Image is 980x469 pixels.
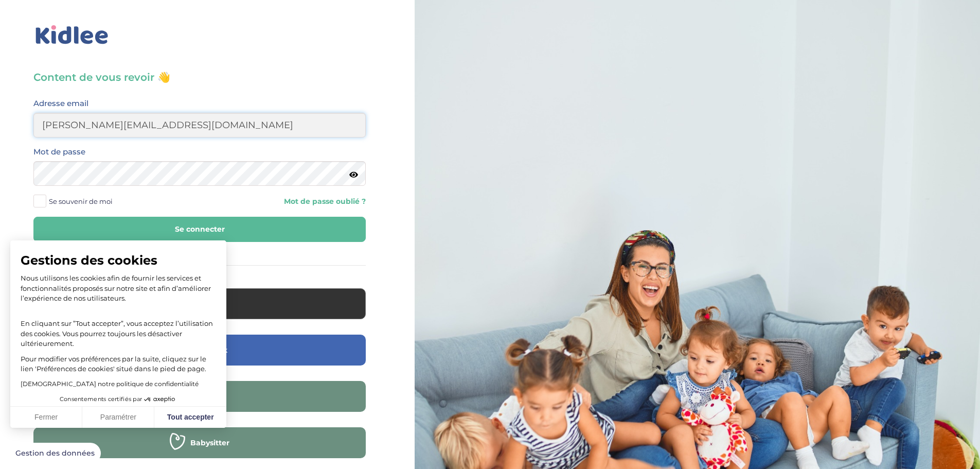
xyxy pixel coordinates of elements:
button: Se connecter [33,217,366,242]
img: logo_kidlee_bleu [33,23,111,47]
button: Consentements certifiés par [55,393,182,406]
button: Paramétrer [82,407,154,428]
span: Gestion des données [15,449,95,458]
span: Consentements certifiés par [60,396,142,402]
button: Fermer le widget sans consentement [9,443,101,464]
button: Tout accepter [154,407,226,428]
button: Fermer [10,407,82,428]
span: Gestions des cookies [21,253,216,268]
a: Mot de passe oublié ? [207,197,366,206]
span: Facebook [190,345,227,355]
label: Adresse email [33,97,88,110]
a: Babysitter [33,445,366,455]
p: Pour modifier vos préférences par la suite, cliquez sur le lien 'Préférences de cookies' situé da... [21,354,216,374]
input: Email [33,113,366,137]
span: Se souvenir de moi [49,195,113,208]
p: Nous utilisons les cookies afin de fournir les services et fonctionnalités proposés sur notre sit... [21,273,216,304]
button: Babysitter [33,427,366,458]
span: Babysitter [190,438,229,448]
p: En cliquant sur ”Tout accepter”, vous acceptez l’utilisation des cookies. Vous pourrez toujours l... [21,309,216,349]
svg: Axeptio [144,384,175,415]
label: Mot de passe [33,145,85,159]
a: [DEMOGRAPHIC_DATA] notre politique de confidentialité [21,380,199,388]
h3: Content de vous revoir 👋 [33,70,366,84]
